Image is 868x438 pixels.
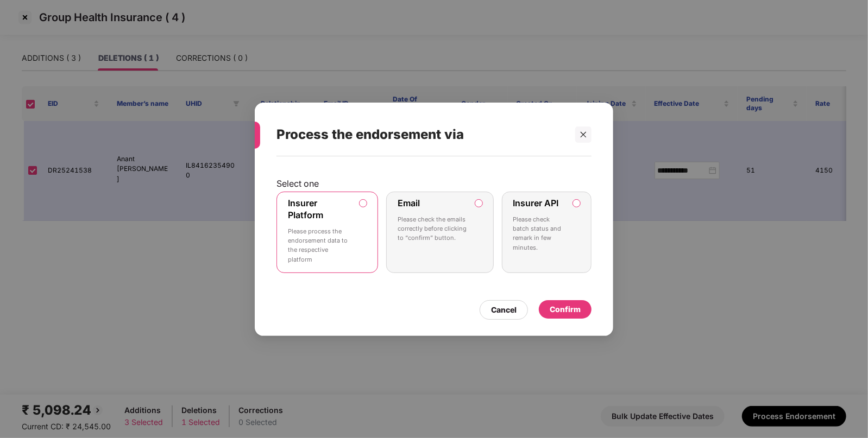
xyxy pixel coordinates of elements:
[276,177,592,188] p: Select one
[580,130,587,138] span: close
[475,199,482,206] input: EmailPlease check the emails correctly before clicking to “confirm” button.
[573,199,580,206] input: Insurer APIPlease check batch status and remark in few minutes.
[513,197,559,208] label: Insurer API
[513,214,565,252] p: Please check batch status and remark in few minutes.
[288,226,351,264] p: Please process the endorsement data to the respective platform
[550,303,581,315] div: Confirm
[398,214,467,243] p: Please check the emails correctly before clicking to “confirm” button.
[288,197,323,220] label: Insurer Platform
[360,199,367,206] input: Insurer PlatformPlease process the endorsement data to the respective platform
[491,303,517,315] div: Cancel
[398,197,420,208] label: Email
[276,113,565,156] div: Process the endorsement via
